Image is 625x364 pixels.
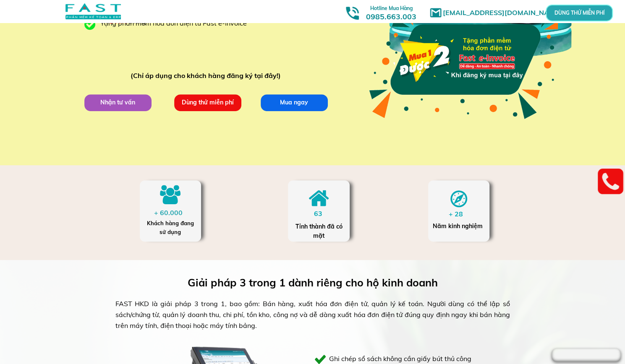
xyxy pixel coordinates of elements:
[357,3,426,21] h3: 0985.663.003
[84,94,151,111] p: Nhận tư vấn
[449,209,471,220] div: + 28
[260,94,327,111] p: Mua ngay
[154,208,187,218] div: + 60.000
[174,94,241,111] p: Dùng thử miễn phí
[295,222,343,241] div: Tỉnh thành đã có mặt
[115,299,510,331] div: FAST HKD là giải pháp 3 trong 1, bao gồm: Bán hàng, xuất hóa đơn điện tử, quản lý kế toán. Người ...
[131,70,285,81] div: (Chỉ áp dụng cho khách hàng đăng ký tại đây!)
[100,18,253,29] div: Tặng phần mềm hóa đơn điện tử Fast e-Invoice
[443,8,567,18] h1: [EMAIL_ADDRESS][DOMAIN_NAME]
[370,5,413,11] span: Hotline Mua Hàng
[432,221,485,231] div: Năm kinh nghiệm
[569,10,589,15] p: DÙNG THỬ MIỄN PHÍ
[188,274,450,291] h3: Giải pháp 3 trong 1 dành riêng cho hộ kinh doanh
[314,208,330,219] div: 63
[144,219,196,237] div: Khách hàng đang sử dụng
